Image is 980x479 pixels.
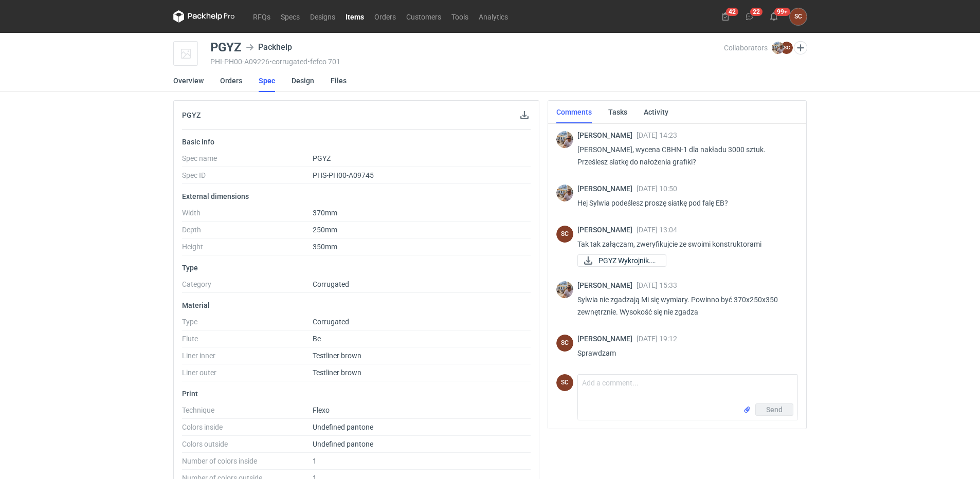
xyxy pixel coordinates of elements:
[369,10,401,23] a: Orders
[577,226,637,234] span: [PERSON_NAME]
[182,280,313,293] dt: Category
[305,10,340,23] a: Designs
[766,406,783,413] span: Send
[313,406,330,414] span: Flexo
[637,226,677,234] span: [DATE] 13:04
[182,111,201,119] h2: PGYZ
[182,440,313,453] dt: Colors outside
[401,10,446,23] a: Customers
[794,41,807,54] button: Edit collaborators
[182,226,313,238] dt: Depth
[173,10,235,23] svg: Packhelp Pro
[577,238,790,250] p: Tak tak załączam, zweryfikujcie ze swoimi konstruktorami
[313,318,349,326] span: Corrugated
[182,264,531,272] p: Type
[182,301,531,309] p: Material
[313,335,321,343] span: Be
[313,243,337,251] span: 350mm
[173,69,204,92] a: Overview
[556,281,573,298] img: Michał Palasek
[637,185,677,193] span: [DATE] 10:50
[182,192,531,200] p: External dimensions
[182,154,313,167] dt: Spec name
[577,335,637,343] span: [PERSON_NAME]
[313,280,349,288] span: Corrugated
[313,440,373,448] span: Undefined pantone
[182,335,313,347] dt: Flute
[741,8,758,25] button: 22
[340,10,369,23] a: Items
[182,352,313,364] dt: Liner inner
[766,8,782,25] button: 99+
[724,44,768,52] span: Collaborators
[313,171,374,179] span: PHS-PH00-A09745
[307,58,340,66] span: • fefco 701
[313,423,373,431] span: Undefined pantone
[577,185,637,193] span: [PERSON_NAME]
[577,347,790,359] p: Sprawdzam
[313,457,317,465] span: 1
[210,58,724,66] div: PHI-PH00-A09226
[637,335,677,343] span: [DATE] 19:12
[276,10,305,23] a: Specs
[182,457,313,470] dt: Number of colors inside
[220,69,242,92] a: Orders
[313,154,331,162] span: PGYZ
[577,143,790,168] p: [PERSON_NAME], wycena CBHN-1 dla nakładu 3000 sztuk. Prześlesz siatkę do nałożenia grafiki?
[556,335,573,352] div: Sylwia Cichórz
[577,197,790,209] p: Hej Sylwia podeślesz proszę siatkę pod falę EB?
[313,352,361,360] span: Testliner brown
[182,171,313,184] dt: Spec ID
[577,254,666,267] a: PGYZ Wykrojnik.pdf
[790,8,807,25] button: SC
[292,69,314,92] a: Design
[556,101,592,123] a: Comments
[269,58,307,66] span: • corrugated
[474,10,513,23] a: Analytics
[182,243,313,255] dt: Height
[313,209,337,217] span: 370mm
[182,406,313,419] dt: Technique
[556,131,573,148] img: Michał Palasek
[608,101,627,123] a: Tasks
[577,131,637,139] span: [PERSON_NAME]
[248,10,276,23] a: RFQs
[755,403,793,416] button: Send
[556,226,573,243] div: Sylwia Cichórz
[331,69,347,92] a: Files
[556,226,573,243] figcaption: SC
[772,42,784,54] img: Michał Palasek
[518,109,531,121] button: Download specification
[182,390,531,398] p: Print
[182,209,313,222] dt: Width
[556,335,573,352] figcaption: SC
[259,69,275,92] a: Spec
[182,318,313,330] dt: Type
[790,8,807,25] div: Sylwia Cichórz
[556,374,573,391] div: Sylwia Cichórz
[577,281,637,289] span: [PERSON_NAME]
[313,226,337,234] span: 250mm
[556,185,573,201] img: Michał Palasek
[446,10,474,23] a: Tools
[246,41,292,53] div: Packhelp
[637,131,677,139] span: [DATE] 14:23
[313,369,361,377] span: Testliner brown
[577,293,790,318] p: Sylwia nie zgadzają Mi się wymiary. Powinno być 370x250x350 zewnętrznie. Wysokość się nie zgadza
[182,138,531,146] p: Basic info
[556,374,573,391] figcaption: SC
[182,423,313,436] dt: Colors inside
[182,369,313,381] dt: Liner outer
[637,281,677,289] span: [DATE] 15:33
[644,101,668,123] a: Activity
[717,8,734,25] button: 42
[781,42,793,54] figcaption: SC
[210,41,242,53] div: PGYZ
[598,255,658,266] span: PGYZ Wykrojnik.pdf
